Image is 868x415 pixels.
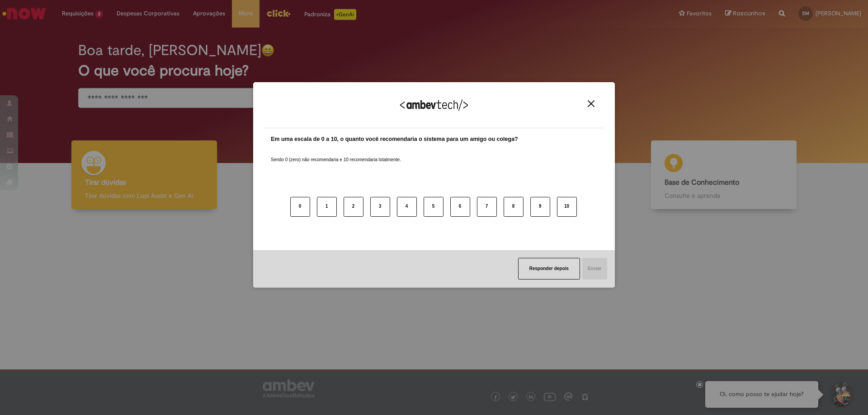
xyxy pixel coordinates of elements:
img: Logo Ambevtech [400,99,468,111]
button: 8 [504,197,524,217]
button: 10 [557,197,577,217]
label: Sendo 0 (zero) não recomendaria e 10 recomendaria totalmente. [271,146,401,163]
button: 4 [397,197,417,217]
button: 1 [317,197,337,217]
button: Responder depois [518,258,580,280]
button: Close [585,100,597,107]
button: 7 [477,197,497,217]
button: 0 [290,197,310,217]
button: 6 [450,197,470,217]
button: 9 [530,197,550,217]
button: 2 [344,197,363,217]
img: Close [588,100,594,107]
label: Em uma escala de 0 a 10, o quanto você recomendaria o sistema para um amigo ou colega? [271,135,518,144]
button: 3 [370,197,390,217]
button: 5 [424,197,443,217]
